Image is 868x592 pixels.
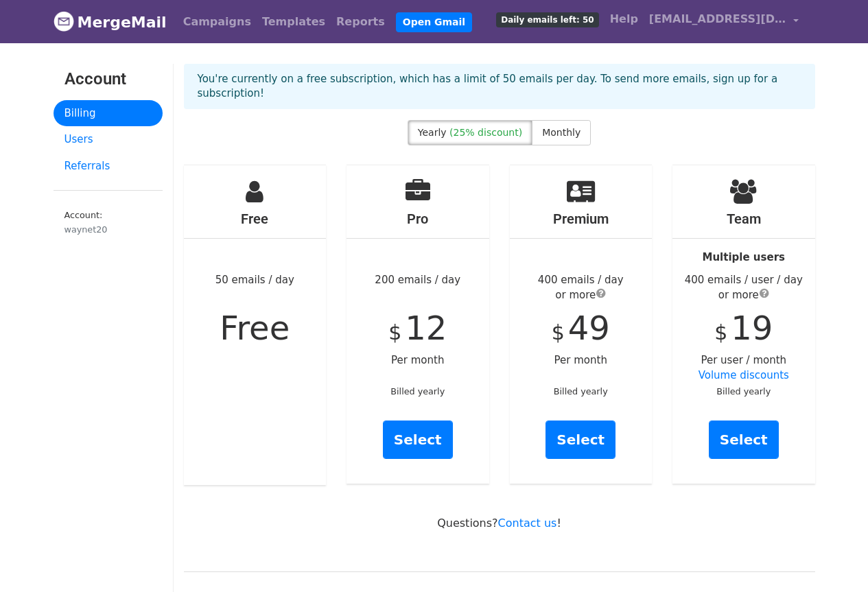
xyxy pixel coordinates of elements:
a: Reports [331,8,390,36]
p: You're currently on a free subscription, which has a limit of 50 emails per day. To send more ema... [198,72,801,101]
p: Questions? ! [184,516,815,530]
span: (25% discount) [449,127,522,138]
span: $ [388,320,401,344]
a: Help [605,5,644,33]
a: Billing [54,100,163,127]
a: Daily emails left: 50 [491,5,604,33]
span: 12 [405,309,447,347]
a: Select [546,421,615,459]
span: Free [220,309,290,347]
small: Billed yearly [554,386,608,396]
small: Billed yearly [716,386,771,396]
span: [EMAIL_ADDRESS][DOMAIN_NAME] [649,11,786,27]
a: Contact us [498,517,557,530]
div: 400 emails / day or more [510,272,653,303]
div: 200 emails / day Per month [347,165,489,484]
div: waynet20 [64,223,152,236]
span: 19 [731,309,773,347]
div: 50 emails / day [184,165,327,485]
a: Volume discounts [699,369,789,381]
a: [EMAIL_ADDRESS][DOMAIN_NAME] [644,5,804,38]
div: Per user / month [672,165,815,484]
a: Referrals [54,153,163,180]
div: 400 emails / user / day or more [672,272,815,303]
span: $ [714,320,727,344]
strong: Multiple users [703,251,785,263]
h4: Free [184,211,327,227]
small: Account: [64,210,152,236]
h4: Premium [510,211,653,227]
a: Select [383,421,453,459]
span: $ [552,320,565,344]
a: Campaigns [178,8,257,36]
span: Yearly [418,127,447,138]
span: 49 [568,309,610,347]
h4: Pro [347,211,489,227]
span: Monthly [542,127,580,138]
div: Per month [510,165,653,484]
small: Billed yearly [390,386,445,396]
a: Select [709,421,779,459]
a: MergeMail [54,8,167,36]
img: MergeMail logo [54,11,74,32]
h3: Account [64,69,152,89]
span: Daily emails left: 50 [496,12,598,27]
a: Open Gmail [396,12,472,32]
a: Users [54,126,163,153]
h4: Team [672,211,815,227]
a: Templates [257,8,331,36]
